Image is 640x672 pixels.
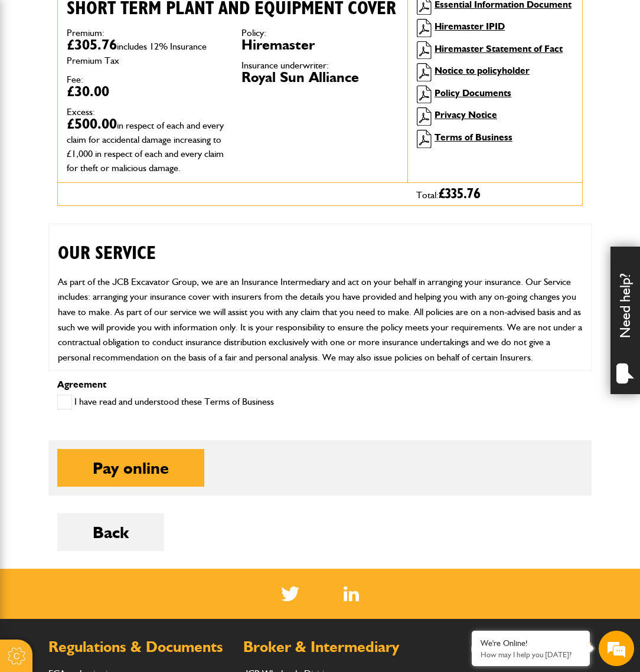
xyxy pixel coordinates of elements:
div: Minimize live chat window [194,6,222,34]
p: As part of the JCB Excavator Group, we are an Insurance Intermediary and act on your behalf in ar... [58,274,582,365]
div: We're Online! [481,638,581,648]
a: Privacy Notice [435,109,497,120]
h2: OUR SERVICE [58,224,582,264]
dd: £305.76 [67,38,224,66]
div: Total: [407,183,582,205]
button: Back [57,513,164,551]
dd: Hiremaster [241,38,399,52]
em: Start Chat [161,363,214,379]
div: Chat with us now [61,66,198,81]
textarea: Type your message and hit 'Enter' [15,214,215,353]
dt: Premium: [67,28,224,38]
a: Notice to policyholder [435,65,530,76]
dd: £500.00 [67,117,224,173]
a: Hiremaster Statement of Fact [435,43,563,54]
p: How may I help you today? [481,650,581,659]
a: Policy Documents [435,87,511,99]
a: Terms of Business [435,132,512,143]
dd: £30.00 [67,84,224,99]
img: Linked In [344,586,360,601]
h2: Regulations & Documents [48,640,226,655]
a: 0800 141 2877 [471,637,592,660]
img: Twitter [281,586,299,601]
h2: Broker & Intermediary [243,640,420,655]
dt: Insurance underwriter: [241,61,399,70]
dd: Royal Sun Alliance [241,70,399,84]
div: Need help? [610,247,640,394]
span: in respect of each and every claim for accidental damage increasing to £1,000 in respect of each ... [67,120,224,173]
label: I have read and understood these Terms of Business [57,395,274,409]
a: LinkedIn [344,586,360,601]
p: Agreement [57,380,583,389]
span: £ [439,187,481,201]
a: Hiremaster IPID [435,21,505,32]
input: Enter your phone number [15,179,215,205]
button: Pay online [57,449,204,487]
dt: Fee: [67,75,224,84]
dt: Excess: [67,107,224,117]
input: Enter your email address [15,144,215,170]
input: Enter your last name [15,109,215,135]
span: includes 12% Insurance Premium Tax [67,41,207,66]
span: 335.76 [445,187,481,201]
img: d_20077148190_company_1631870298795_20077148190 [20,65,50,82]
dt: Policy: [241,28,399,38]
